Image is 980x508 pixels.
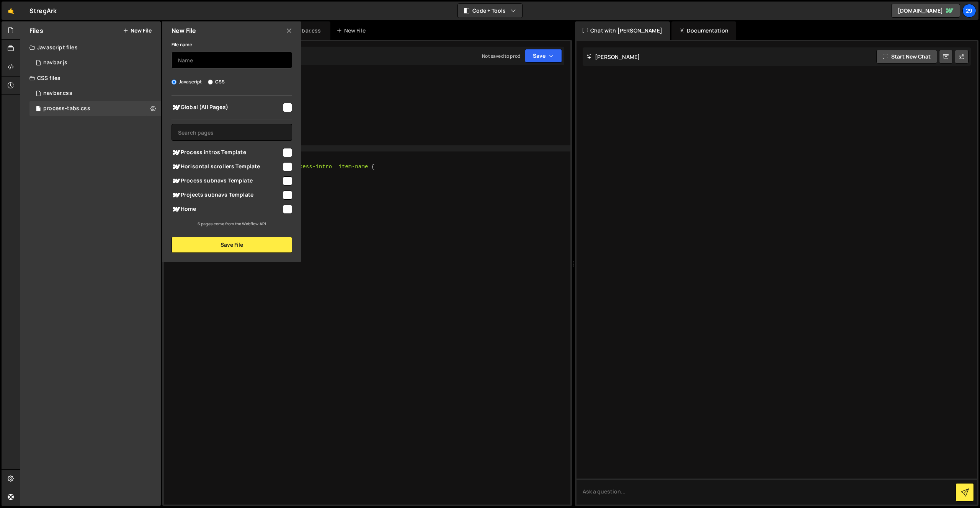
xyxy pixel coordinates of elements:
label: Javascript [171,78,202,86]
div: 16690/47286.css [29,101,161,116]
div: Chat with [PERSON_NAME] [575,21,670,40]
button: Code + Tools [458,4,522,18]
span: Global (All Pages) [171,103,282,112]
label: CSS [208,78,225,86]
div: Javascript files [20,40,161,55]
label: File name [171,41,192,49]
span: Home [171,205,282,214]
div: navbar.js [43,59,67,66]
a: [DOMAIN_NAME] [891,4,960,18]
div: Not saved to prod [482,53,520,59]
h2: New File [171,26,196,35]
h2: Files [29,26,43,35]
div: 16690/45596.css [29,86,161,101]
div: New File [336,27,369,34]
div: navbar.css [292,27,321,34]
span: Horisontal scrollers Template [171,162,282,171]
div: process-tabs.css [43,105,90,112]
a: 29 [962,4,976,18]
button: Start new chat [876,50,937,63]
div: 16690/45597.js [29,55,161,70]
div: Documentation [671,21,736,40]
h2: [PERSON_NAME] [586,53,640,60]
div: navbar.css [43,90,72,97]
a: 🤙 [2,2,20,20]
div: StregArk [29,6,57,15]
input: Search pages [171,124,292,141]
small: 6 pages come from the Webflow API [198,221,266,226]
button: Save [525,49,562,63]
input: CSS [208,80,213,85]
span: Process intros Template [171,148,282,157]
button: New File [123,28,152,34]
input: Name [171,52,292,68]
span: Process subnavs Template [171,176,282,186]
input: Javascript [171,80,176,85]
div: CSS files [20,70,161,86]
button: Save File [171,237,292,253]
span: Projects subnavs Template [171,190,282,200]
